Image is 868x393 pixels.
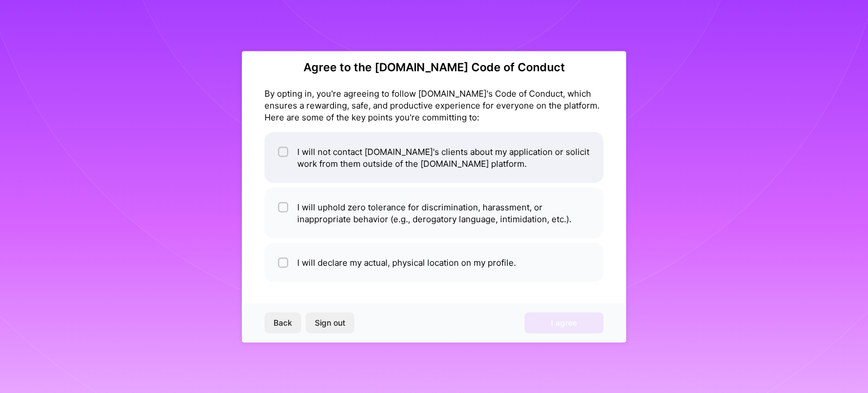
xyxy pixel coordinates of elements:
div: By opting in, you're agreeing to follow [DOMAIN_NAME]'s Code of Conduct, which ensures a rewardin... [264,87,604,123]
li: I will not contact [DOMAIN_NAME]'s clients about my application or solicit work from them outside... [264,132,604,183]
button: Back [264,313,301,333]
li: I will uphold zero tolerance for discrimination, harassment, or inappropriate behavior (e.g., der... [264,187,604,238]
button: Sign out [306,313,354,333]
span: Sign out [315,317,345,329]
h2: Agree to the [DOMAIN_NAME] Code of Conduct [264,60,604,74]
li: I will declare my actual, physical location on my profile. [264,243,604,282]
span: Back [274,317,292,329]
